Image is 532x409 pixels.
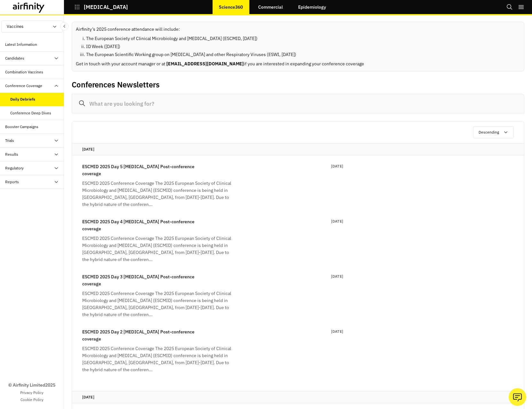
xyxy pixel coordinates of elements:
p: ESCMID 2025 Day 3 [MEDICAL_DATA] Post-conference coverage [82,273,205,287]
p: Get in touch with your account manager or at if you are interested in expanding your conference c... [76,61,520,67]
li: The European Scientific Working group on [MEDICAL_DATA] and other Respiratory Viruses (ESWI, [DATE]) [86,51,520,58]
div: Conference Deep Dives [10,110,51,116]
button: Ask our analysts [509,388,526,406]
div: ESCMID 2025 Conference Coverage The 2025 European Society of Clinical Microbiology and [MEDICAL_D... [82,290,236,318]
div: Conference Coverage [5,83,42,89]
button: Descending [473,126,514,138]
p: [MEDICAL_DATA] [84,4,128,10]
div: Airfinity’s 2025 conference attendance will include: [72,22,524,71]
div: Latest Information [5,42,37,47]
button: [MEDICAL_DATA] [74,2,128,12]
input: What are you looking for? [72,94,524,113]
p: Science360 [219,4,243,10]
b: [EMAIL_ADDRESS][DOMAIN_NAME] [166,61,244,67]
h2: Conferences Newsletters [72,80,160,89]
div: Candidates [5,55,24,61]
div: Daily Debriefs [10,96,35,102]
button: Search [506,2,513,12]
div: Combination Vaccines [5,69,43,75]
div: Regulatory [5,165,24,171]
p: [DATE] [331,328,343,373]
div: ESCMID 2025 Conference Coverage The 2025 European Society of Clinical Microbiology and [MEDICAL_D... [82,345,236,373]
p: © Airfinity Limited 2025 [8,382,55,389]
div: Results [5,151,18,157]
button: Close Sidebar [60,22,68,30]
div: Trials [5,138,14,143]
p: [DATE] [82,394,514,400]
li: ​ID Week ([DATE]) [86,43,520,50]
div: Reports [5,179,19,185]
p: [DATE] [331,273,343,318]
a: Privacy Policy [20,390,44,396]
p: ESCMID 2025 Day 4 [MEDICAL_DATA] Post-conference coverage [82,218,205,232]
p: ESCMID 2025 Day 2 [MEDICAL_DATA] Post-conference coverage [82,328,205,342]
p: [DATE] [331,163,343,208]
div: ESCMID 2025 Conference Coverage The 2025 European Society of Clinical Microbiology and [MEDICAL_D... [82,235,236,263]
div: ESCMID 2025 Conference Coverage The 2025 European Society of Clinical Microbiology and [MEDICAL_D... [82,180,236,208]
button: Vaccines [1,20,63,33]
p: ESCMID 2025 Day 5 [MEDICAL_DATA] Post-conference coverage [82,163,205,177]
a: Cookie Policy [20,397,44,403]
p: [DATE] [331,218,343,263]
p: [DATE] [82,146,514,152]
li: The European Society of Clinical Microbiology and [MEDICAL_DATA] (ESCMID, [DATE]) [86,35,520,42]
div: Booster Campaigns [5,124,38,130]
